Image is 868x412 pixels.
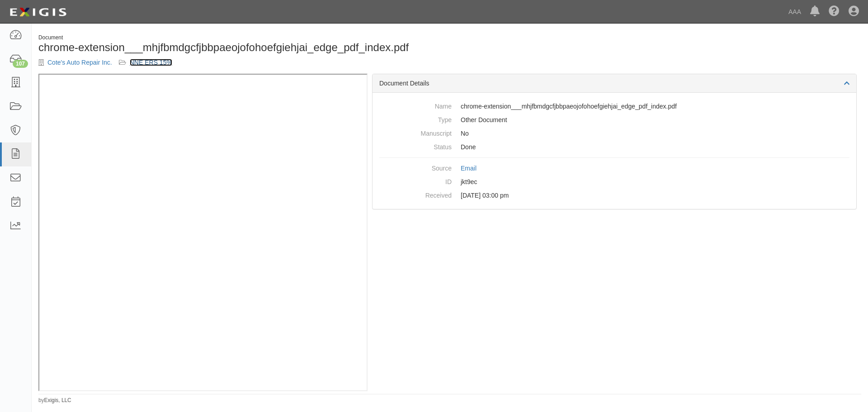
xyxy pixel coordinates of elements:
img: logo-5460c22ac91f19d4615b14bd174203de0afe785f0fc80cf4dbbc73dc1793850b.png [7,4,69,20]
dd: chrome-extension___mhjfbmdgcfjbbpaeojofohoefgiehjai_edge_pdf_index.pdf [379,99,849,113]
dt: Status [379,140,452,152]
i: Help Center - Complianz [829,6,840,17]
div: Document Details [373,74,856,93]
dd: Done [379,140,849,154]
div: Document [38,34,443,42]
small: by [38,397,71,404]
dt: Name [379,99,452,111]
dt: Manuscript [379,127,452,138]
a: AAA [784,3,806,21]
a: NNE ERS 15% [130,59,172,66]
dt: Source [379,161,452,173]
dt: ID [379,175,452,186]
dd: jkt9ec [379,175,849,189]
dt: Type [379,113,452,124]
dt: Received [379,189,452,200]
a: Exigis, LLC [44,397,71,403]
a: Cote's Auto Repair Inc. [47,59,112,66]
a: Email [461,165,476,172]
dd: No [379,127,849,140]
h1: chrome-extension___mhjfbmdgcfjbbpaeojofohoefgiehjai_edge_pdf_index.pdf [38,42,443,53]
div: 107 [13,60,28,68]
dd: Other Document [379,113,849,127]
dd: [DATE] 03:00 pm [379,189,849,202]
